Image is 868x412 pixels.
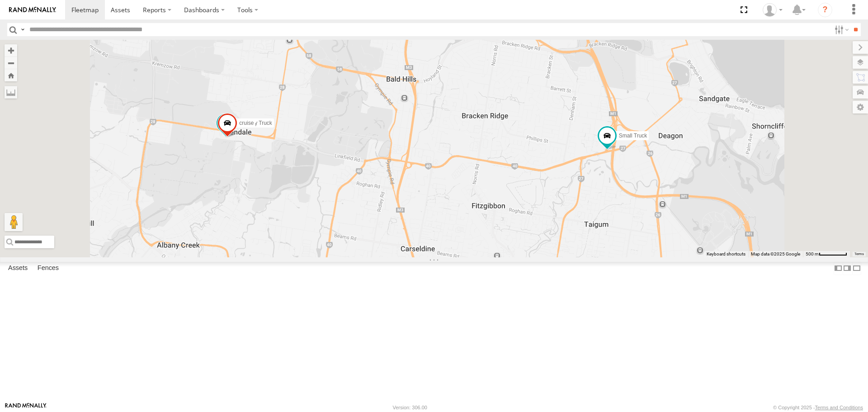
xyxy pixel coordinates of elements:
div: Laura Van Bruggen [759,3,786,17]
button: Zoom in [5,44,17,57]
label: Dock Summary Table to the Right [843,262,852,275]
span: cruise [239,120,254,126]
span: 500 m [806,251,819,256]
i: ? [818,3,832,17]
span: Small Truck [619,133,647,139]
label: Dock Summary Table to the Left [834,262,843,275]
label: Fences [33,262,63,275]
label: Measure [5,86,17,99]
img: rand-logo.svg [9,7,56,13]
label: Search Query [19,23,26,36]
div: © Copyright 2025 - [773,405,863,410]
div: Version: 306.00 [393,405,427,410]
span: Delivery Truck [238,120,272,127]
a: Terms (opens in new tab) [854,252,864,256]
button: Zoom out [5,57,17,69]
label: Hide Summary Table [852,262,861,275]
label: Assets [4,262,32,275]
span: Map data ©2025 Google [751,251,800,256]
label: Map Settings [853,101,868,114]
button: Map Scale: 500 m per 59 pixels [803,251,850,257]
button: Zoom Home [5,69,17,81]
button: Drag Pegman onto the map to open Street View [5,213,23,231]
a: Terms and Conditions [815,405,863,410]
label: Search Filter Options [831,23,850,36]
a: Visit our Website [5,403,47,412]
button: Keyboard shortcuts [707,251,745,257]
